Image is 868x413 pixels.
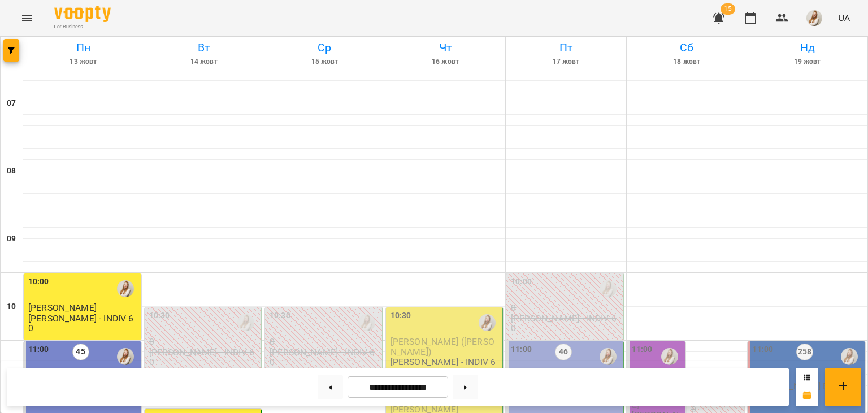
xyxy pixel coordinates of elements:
[149,347,259,367] p: [PERSON_NAME] - INDIV 60
[600,280,617,297] img: Адамович Вікторія
[749,56,866,67] h6: 19 жовт
[806,10,822,26] img: db46d55e6fdf8c79d257263fe8ff9f52.jpeg
[25,56,142,67] h6: 13 жовт
[266,39,383,56] h6: Ср
[661,348,678,365] img: Адамович Вікторія
[390,336,494,357] span: [PERSON_NAME] ([PERSON_NAME])
[7,301,16,313] h6: 10
[390,357,501,377] p: [PERSON_NAME] - INDIV 60
[72,344,89,360] label: 45
[28,276,49,288] label: 10:00
[358,314,375,331] img: Адамович Вікторія
[628,56,745,67] h6: 18 жовт
[7,165,16,177] h6: 08
[28,302,97,313] span: [PERSON_NAME]
[507,39,624,56] h6: Пт
[117,280,134,297] img: Адамович Вікторія
[752,344,773,356] label: 11:00
[28,344,49,356] label: 11:00
[7,233,16,245] h6: 09
[270,310,290,322] label: 10:30
[600,348,617,365] img: Адамович Вікторія
[237,314,254,331] img: Адамович Вікторія
[28,314,138,333] p: [PERSON_NAME] - INDIV 60
[511,314,621,333] p: [PERSON_NAME] - INDIV 60
[54,6,111,22] img: Voopty Logo
[834,7,854,28] button: UA
[511,276,532,288] label: 10:00
[7,97,16,110] h6: 07
[54,23,111,31] span: For Business
[511,344,532,356] label: 11:00
[628,39,745,56] h6: Сб
[749,39,866,56] h6: Нд
[841,348,858,365] img: Адамович Вікторія
[507,56,624,67] h6: 17 жовт
[632,344,653,356] label: 11:00
[387,56,504,67] h6: 16 жовт
[14,5,41,32] button: Menu
[25,39,142,56] h6: Пн
[721,3,735,15] span: 15
[270,347,380,367] p: [PERSON_NAME] - INDIV 60
[146,39,263,56] h6: Вт
[117,348,134,365] img: Адамович Вікторія
[511,303,621,312] p: 0
[796,344,813,360] label: 258
[390,310,411,322] label: 10:30
[838,12,850,24] span: UA
[149,337,259,346] p: 0
[555,344,572,360] label: 46
[270,337,380,346] p: 0
[387,39,504,56] h6: Чт
[149,310,170,322] label: 10:30
[479,314,496,331] img: Адамович Вікторія
[146,56,263,67] h6: 14 жовт
[266,56,383,67] h6: 15 жовт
